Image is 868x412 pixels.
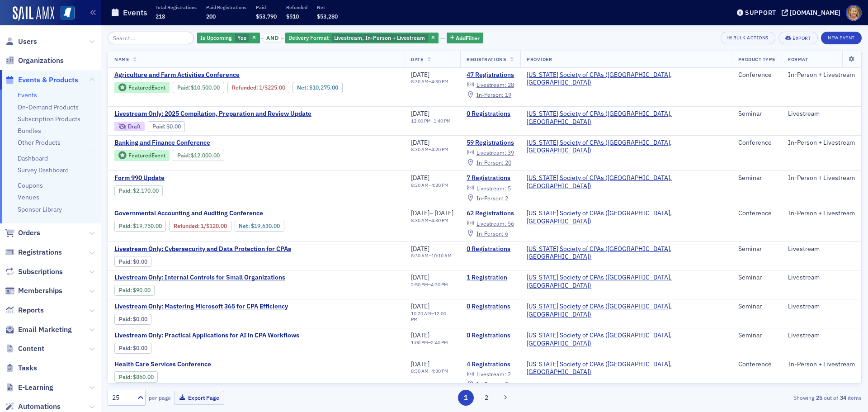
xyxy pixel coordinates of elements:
a: Reports [5,305,44,315]
span: : [119,374,133,380]
time: 8:30 AM [411,368,429,374]
a: Paid [119,345,130,351]
time: 10:20 AM [411,310,431,317]
a: [US_STATE] Society of CPAs ([GEOGRAPHIC_DATA], [GEOGRAPHIC_DATA]) [527,331,725,347]
div: – [411,118,451,124]
a: Banking and Finance Conference [114,139,292,147]
span: Tasks [18,363,37,373]
div: Featured Event [128,153,165,158]
span: Events & Products [18,75,78,85]
button: AddFilter [447,33,484,44]
button: Bulk Actions [721,32,775,44]
span: Livestream : [476,81,506,88]
span: Is Upcoming [200,34,232,41]
a: 1 Registration [467,274,514,282]
div: Livestream [788,303,855,311]
div: Paid: 1 - $0 [114,314,151,325]
a: [US_STATE] Society of CPAs ([GEOGRAPHIC_DATA], [GEOGRAPHIC_DATA]) [527,139,725,155]
a: [US_STATE] Society of CPAs ([GEOGRAPHIC_DATA], [GEOGRAPHIC_DATA]) [527,303,725,318]
span: Form 990 Update [114,174,266,182]
time: 2:50 PM [411,281,428,288]
a: Organizations [5,56,64,66]
time: 8:30 AM [411,182,429,188]
span: Mississippi Society of CPAs (Ridgeland, MS) [527,174,725,190]
div: – [411,368,448,374]
a: Livestream: 28 [467,81,514,89]
a: Users [5,37,37,47]
a: [US_STATE] Society of CPAs ([GEOGRAPHIC_DATA], [GEOGRAPHIC_DATA]) [527,174,725,190]
div: Conference [738,209,775,218]
span: Registrations [18,247,62,257]
div: Bulk Actions [733,35,769,40]
time: 8:30 AM [411,78,429,85]
h1: Events [123,7,147,18]
span: $0.00 [166,123,181,130]
a: In-Person: 20 [467,159,511,166]
span: 39 [508,149,514,156]
a: Survey Dashboard [18,166,69,174]
div: Support [745,9,776,17]
p: Net [317,4,338,10]
span: : [232,84,259,91]
time: 8:30 AM [411,146,429,152]
span: Email Marketing [18,325,72,335]
a: Livestream Only: Internal Controls for Small Organizations [114,274,285,282]
a: 62 Registrations [467,209,514,218]
span: Net : [239,223,251,229]
span: [DATE] [411,71,429,79]
a: 47 Registrations [467,71,514,79]
div: Featured Event [114,82,170,93]
div: In-Person + Livestream [788,71,855,79]
a: Venues [18,193,39,201]
a: Paid [177,84,189,91]
strong: 25 [814,393,824,402]
span: $2,170.00 [133,187,159,194]
a: 0 Registrations [467,245,514,253]
div: In-Person + Livestream [788,209,855,218]
span: : [174,223,201,229]
span: Mississippi Society of CPAs (Ridgeland, MS) [527,71,725,87]
a: Paid [119,374,130,380]
div: Livestream [788,110,855,118]
a: Governmental Accounting and Auditing Conference [114,209,352,218]
div: Paid: 75 - $1975000 [114,221,166,232]
div: Paid: 50 - $1050000 [173,82,224,93]
a: Memberships [5,286,62,296]
time: 4:30 PM [431,281,448,288]
time: 4:20 PM [431,146,448,152]
span: 200 [206,13,216,20]
div: – [411,311,454,322]
span: [DATE] [411,109,429,118]
a: Livestream: 39 [467,149,514,156]
time: 4:30 PM [431,78,448,85]
span: $10,275.00 [309,84,338,91]
div: Draft [128,124,141,129]
span: Registrations [467,56,506,62]
div: – [411,340,448,346]
span: Organizations [18,56,64,66]
a: Refunded [232,84,256,91]
div: Yes [197,33,260,44]
div: Paid: 0 - $0 [148,121,185,132]
a: Events [18,91,37,99]
span: Mississippi Society of CPAs (Ridgeland, MS) [527,245,725,261]
span: Content [18,344,44,354]
span: $12,000.00 [191,152,220,159]
span: $120.00 [206,223,227,229]
a: Dashboard [18,154,48,162]
span: Delivery Format [288,34,329,41]
a: Paid [119,187,130,194]
a: Livestream: 56 [467,220,514,227]
span: Governmental Accounting and Auditing Conference [114,209,266,218]
input: Search… [108,32,194,44]
span: In-Person : [476,159,504,166]
a: In-Person: 2 [467,194,508,202]
span: Mississippi Society of CPAs (Ridgeland, MS) [527,139,725,155]
span: In-Person : [476,91,504,98]
a: Paid [177,152,189,159]
a: 7 Registrations [467,174,514,182]
span: [DATE] [411,273,429,281]
a: New Event [821,33,862,41]
span: $225.00 [264,84,285,91]
a: Paid [119,287,130,294]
